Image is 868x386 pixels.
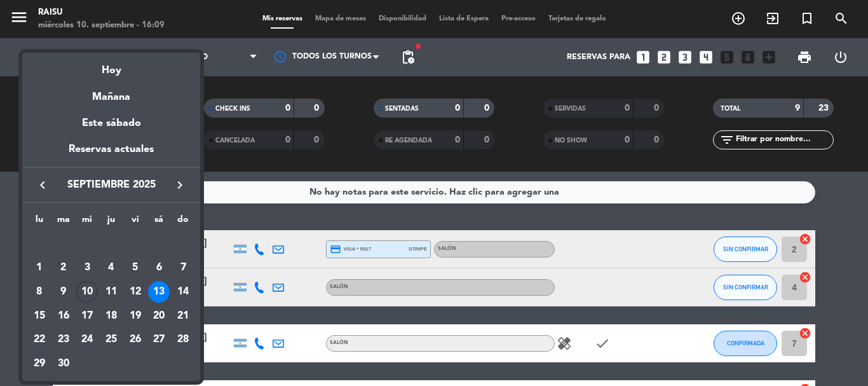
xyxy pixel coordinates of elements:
[51,280,76,304] td: 9 de septiembre de 2025
[76,329,98,351] div: 24
[147,256,172,280] td: 6 de septiembre de 2025
[171,256,195,280] td: 7 de septiembre de 2025
[27,212,51,232] th: lunes
[171,328,195,352] td: 28 de septiembre de 2025
[22,53,200,79] div: Hoy
[53,329,74,351] div: 23
[27,304,51,328] td: 15 de septiembre de 2025
[100,305,122,327] div: 18
[76,305,98,327] div: 17
[75,328,99,352] td: 24 de septiembre de 2025
[168,177,191,193] button: keyboard_arrow_right
[75,212,99,232] th: miércoles
[29,281,50,303] div: 8
[51,328,76,352] td: 23 de septiembre de 2025
[172,257,194,279] div: 7
[148,329,170,351] div: 27
[51,304,76,328] td: 16 de septiembre de 2025
[125,329,146,351] div: 26
[172,281,194,303] div: 14
[27,256,51,280] td: 1 de septiembre de 2025
[29,257,50,279] div: 1
[75,256,99,280] td: 3 de septiembre de 2025
[125,281,146,303] div: 12
[53,281,74,303] div: 9
[172,329,194,351] div: 28
[99,256,123,280] td: 4 de septiembre de 2025
[99,212,123,232] th: jueves
[171,212,195,232] th: domingo
[54,177,168,193] span: septiembre 2025
[53,305,74,327] div: 16
[22,141,200,167] div: Reservas actuales
[29,329,50,351] div: 22
[148,257,170,279] div: 6
[27,280,51,304] td: 8 de septiembre de 2025
[147,328,172,352] td: 27 de septiembre de 2025
[51,352,76,376] td: 30 de septiembre de 2025
[53,257,74,279] div: 2
[100,329,122,351] div: 25
[27,352,51,376] td: 29 de septiembre de 2025
[75,280,99,304] td: 10 de septiembre de 2025
[123,280,147,304] td: 12 de septiembre de 2025
[99,304,123,328] td: 18 de septiembre de 2025
[125,257,146,279] div: 5
[171,280,195,304] td: 14 de septiembre de 2025
[53,353,74,375] div: 30
[35,177,50,193] i: keyboard_arrow_left
[31,177,54,193] button: keyboard_arrow_left
[22,79,200,106] div: Mañana
[123,256,147,280] td: 5 de septiembre de 2025
[76,281,98,303] div: 10
[147,212,172,232] th: sábado
[172,305,194,327] div: 21
[123,304,147,328] td: 19 de septiembre de 2025
[29,305,50,327] div: 15
[22,106,200,141] div: Este sábado
[100,281,122,303] div: 11
[171,304,195,328] td: 21 de septiembre de 2025
[147,280,172,304] td: 13 de septiembre de 2025
[147,304,172,328] td: 20 de septiembre de 2025
[125,305,146,327] div: 19
[76,257,98,279] div: 3
[51,212,76,232] th: martes
[123,328,147,352] td: 26 de septiembre de 2025
[99,280,123,304] td: 11 de septiembre de 2025
[27,328,51,352] td: 22 de septiembre de 2025
[29,353,50,375] div: 29
[27,232,195,256] td: SEP.
[100,257,122,279] div: 4
[75,304,99,328] td: 17 de septiembre de 2025
[172,177,187,193] i: keyboard_arrow_right
[148,305,170,327] div: 20
[51,256,76,280] td: 2 de septiembre de 2025
[123,212,147,232] th: viernes
[99,328,123,352] td: 25 de septiembre de 2025
[148,281,170,303] div: 13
